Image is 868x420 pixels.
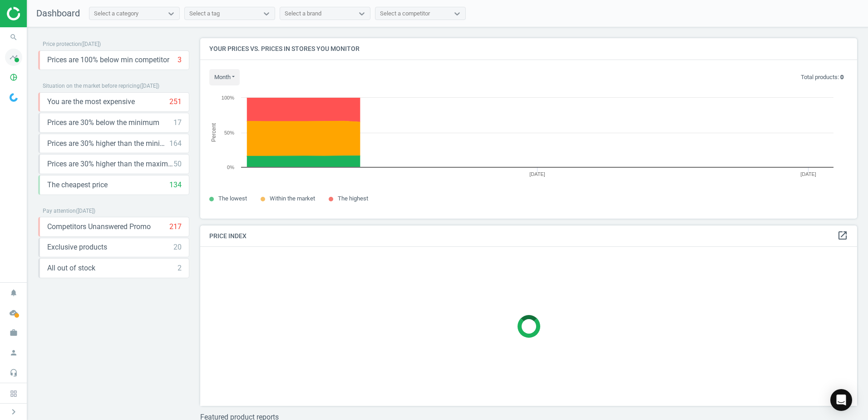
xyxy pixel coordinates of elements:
img: ajHJNr6hYgQAAAAASUVORK5CYII= [7,7,71,20]
span: ( [DATE] ) [140,83,159,89]
div: 3 [178,55,182,65]
div: 17 [173,118,182,128]
span: Dashboard [36,8,80,19]
h4: Your prices vs. prices in stores you monitor [200,38,857,60]
tspan: [DATE] [800,171,816,177]
span: Prices are 30% higher than the maximal [47,159,173,169]
i: person [5,344,22,361]
span: The cheapest price [47,180,108,190]
div: Select a brand [285,10,321,18]
text: 50% [224,130,234,135]
p: Total products: [801,73,843,81]
span: The highest [338,195,368,202]
i: work [5,324,22,341]
div: 50 [173,159,182,169]
div: 217 [169,222,182,232]
i: cloud_done [5,304,22,321]
span: Prices are 100% below min competitor [47,55,169,65]
b: 0 [840,74,843,80]
span: ( [DATE] ) [81,41,101,47]
text: 100% [222,95,234,100]
span: Pay attention [43,208,76,214]
i: chevron_right [8,406,19,417]
span: Exclusive products [47,242,107,252]
span: Within the market [270,195,315,202]
div: 251 [169,97,182,107]
button: chevron_right [2,406,25,418]
div: Select a tag [189,10,220,18]
div: Select a competitor [380,10,430,18]
span: Situation on the market before repricing [43,83,140,89]
text: 0% [227,165,234,170]
div: 20 [173,242,182,252]
span: All out of stock [47,263,95,273]
div: Select a category [94,10,138,18]
i: headset_mic [5,364,22,381]
a: open_in_new [837,230,848,242]
div: 2 [178,263,182,273]
span: Price protection [43,41,81,47]
span: Prices are 30% below the minimum [47,118,159,128]
tspan: Percent [211,123,217,142]
span: Prices are 30% higher than the minimum [47,139,169,149]
span: You are the most expensive [47,97,135,107]
i: search [5,29,22,46]
i: notifications [5,284,22,301]
div: Open Intercom Messenger [830,389,852,411]
span: Competitors Unanswered Promo [47,222,151,232]
i: open_in_new [837,230,848,241]
div: 134 [169,180,182,190]
div: 164 [169,139,182,149]
tspan: [DATE] [529,171,545,177]
button: month [209,69,240,85]
i: timeline [5,49,22,66]
span: ( [DATE] ) [76,208,95,214]
span: The lowest [218,195,247,202]
img: wGWNvw8QSZomAAAAABJRU5ErkJggg== [10,93,18,102]
i: pie_chart_outlined [5,69,22,86]
h4: Price Index [200,225,857,247]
